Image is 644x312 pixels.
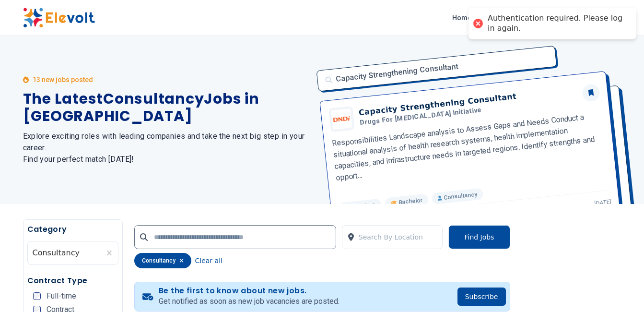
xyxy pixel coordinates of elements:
[27,275,118,287] h5: Contract Type
[33,292,41,300] input: Full-time
[488,13,627,34] div: Authentication required. Please log in again.
[195,253,222,268] button: Clear all
[134,253,191,268] div: consultancy
[457,288,506,306] button: Subscribe
[159,296,340,307] p: Get notified as soon as new job vacancies are posted.
[448,225,510,249] button: Find Jobs
[27,224,118,235] h5: Category
[23,90,311,125] h1: The Latest Consultancy Jobs in [GEOGRAPHIC_DATA]
[159,286,340,296] h4: Be the first to know about new jobs.
[33,75,93,84] p: 13 new jobs posted
[47,292,76,300] span: Full-time
[23,131,311,165] h2: Explore exciting roles with leading companies and take the next big step in your career. Find you...
[23,8,95,28] img: Elevolt
[448,10,475,25] a: Home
